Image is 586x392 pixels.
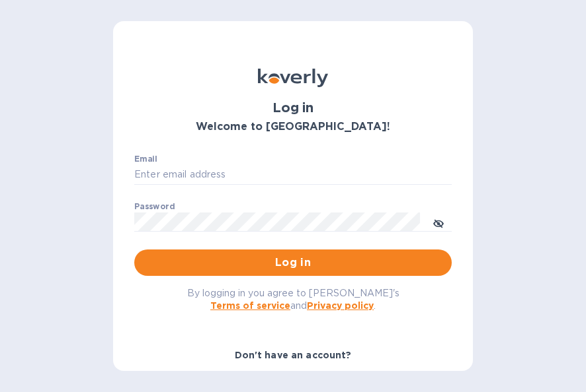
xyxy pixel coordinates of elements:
b: Don't have an account? [235,350,352,360]
label: Password [134,203,175,211]
a: Privacy policy [307,300,374,311]
label: Email [134,156,157,164]
h3: Welcome to [GEOGRAPHIC_DATA]! [134,121,452,133]
button: Log in [134,249,452,276]
img: Koverly [258,69,328,87]
h1: Log in [134,100,452,115]
button: toggle password visibility [425,209,452,236]
input: Enter email address [134,165,452,185]
a: Terms of service [210,300,290,311]
span: Log in [145,255,441,271]
span: By logging in you agree to [PERSON_NAME]'s and . [187,288,399,311]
